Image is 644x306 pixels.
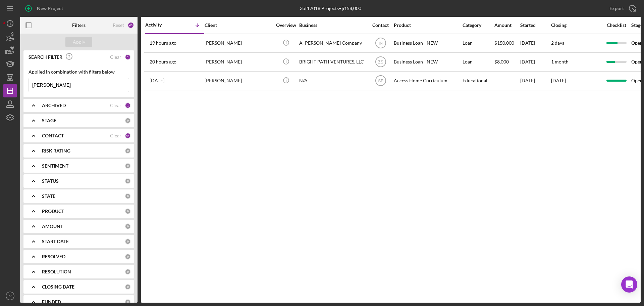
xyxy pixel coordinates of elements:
div: Clear [110,133,121,138]
div: Started [520,23,550,28]
text: SF [378,79,383,83]
b: AMOUNT [42,224,63,229]
div: Access Home Curriculum [394,72,461,90]
b: PRODUCT [42,209,64,214]
div: 0 [125,269,131,275]
div: Clear [110,103,121,108]
div: Reset [113,23,124,28]
div: 0 [125,193,131,199]
b: RISK RATING [42,148,70,154]
b: STAGE [42,118,56,123]
div: N/A [299,72,366,90]
div: Amount [494,23,520,28]
div: 46 [127,22,134,29]
div: Export [609,2,624,15]
b: CONTACT [42,133,64,138]
div: 0 [125,284,131,290]
div: 0 [125,208,131,214]
text: ZS [378,60,383,64]
b: RESOLVED [42,254,65,259]
b: SENTIMENT [42,163,68,169]
div: Contact [368,23,393,28]
div: Client [205,23,272,28]
div: 3 of 17018 Projects • $158,000 [300,6,361,11]
div: [DATE] [520,34,550,52]
div: Overview [273,23,299,28]
b: START DATE [42,239,69,244]
b: SEARCH FILTER [29,54,62,60]
b: ARCHIVED [42,103,66,108]
div: Business Loan - NEW [394,53,461,71]
b: CLOSING DATE [42,284,74,290]
button: IV [3,289,17,303]
div: Open Intercom Messenger [621,276,637,293]
text: IV [8,294,12,298]
div: [PERSON_NAME] [205,53,272,71]
div: Business [299,23,366,28]
div: 0 [125,178,131,184]
div: Product [394,23,461,28]
div: 0 [125,118,131,124]
div: Loan [463,34,494,52]
div: BRIGHT PATH VENTURES, LLC [299,53,366,71]
time: 2025-08-13 19:56 [150,40,176,46]
div: 1 [125,102,131,108]
div: 0 [125,299,131,305]
button: New Project [20,2,70,15]
div: [PERSON_NAME] [205,72,272,90]
time: 1 month [551,59,569,64]
div: 0 [125,223,131,229]
div: 0 [125,238,131,245]
div: Checklist [602,23,631,28]
div: Educational [463,72,494,90]
div: Loan [463,53,494,71]
b: RESOLUTION [42,269,71,274]
div: [DATE] [520,53,550,71]
b: Filters [72,23,86,28]
text: IN [379,41,383,46]
div: 1 [125,54,131,60]
time: 2024-06-05 20:42 [150,78,164,83]
div: $8,000 [494,53,520,71]
div: Apply [73,37,85,47]
div: New Project [37,2,63,15]
div: 0 [125,163,131,169]
div: [DATE] [520,72,550,90]
div: 44 [125,133,131,139]
b: STATE [42,193,55,199]
time: 2 days [551,40,564,46]
div: $150,000 [494,34,520,52]
b: FUNDED [42,299,61,305]
div: A [PERSON_NAME] Company [299,34,366,52]
div: [PERSON_NAME] [205,34,272,52]
button: Export [603,2,641,15]
b: STATUS [42,178,59,184]
div: Clear [110,54,121,60]
div: Applied in combination with filters below [29,69,129,75]
div: Activity [145,22,175,28]
div: Business Loan - NEW [394,34,461,52]
time: 2025-08-13 18:51 [150,59,176,64]
time: [DATE] [551,78,566,83]
div: 0 [125,148,131,154]
div: Category [463,23,494,28]
button: Apply [65,37,92,47]
div: Closing [551,23,601,28]
div: 0 [125,254,131,260]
